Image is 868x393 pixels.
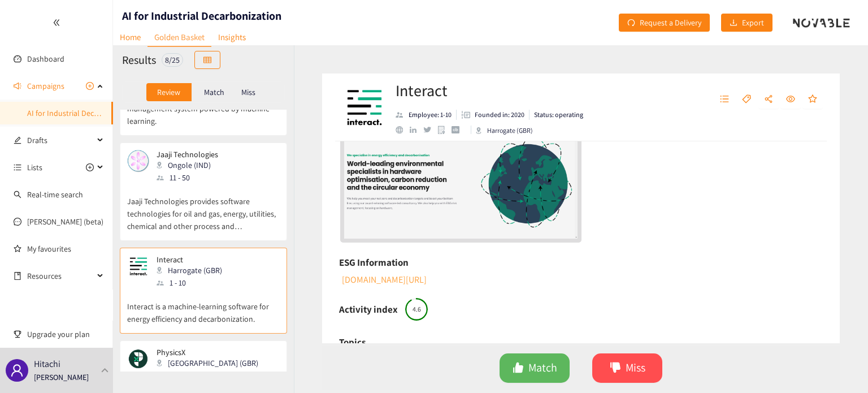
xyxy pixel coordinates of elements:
[742,94,751,105] span: tag
[405,306,428,313] span: 4.6
[339,334,366,351] h6: Topics
[626,359,645,377] span: Miss
[27,323,104,346] span: Upgrade your plan
[27,237,104,260] a: My favourites
[27,129,94,152] span: Drafts
[157,171,225,184] div: 11 - 50
[157,88,180,97] p: Review
[340,274,427,286] a: Link to ESG information with url: https://interactdc.com/about/sustainability-commitments
[14,272,21,280] span: book
[204,88,224,97] p: Match
[14,136,21,144] span: edit
[619,14,710,32] button: redoRequest a Delivery
[162,53,183,67] div: 8 / 25
[742,16,764,29] span: Export
[27,54,64,64] a: Dashboard
[127,289,280,325] p: Interact is a machine-learning software for energy efficiency and decarbonization.
[528,359,557,377] span: Match
[157,369,265,382] div: 101 - 250
[34,357,60,371] p: Hitachi
[157,277,229,289] div: 1 - 10
[211,28,253,46] a: Insights
[27,217,103,227] a: [PERSON_NAME] (beta)
[457,110,530,120] li: Founded in year
[122,52,156,68] h2: Results
[452,126,466,133] a: crunchbase
[808,94,817,105] span: star
[786,94,795,105] span: eye
[14,163,21,171] span: unordered-list
[802,90,823,109] button: star
[14,82,21,90] span: sound
[640,16,701,29] span: Request a Delivery
[736,90,757,109] button: tag
[396,110,457,120] li: Employees
[410,127,423,133] a: linkedin
[811,339,868,393] iframe: Chat Widget
[438,126,452,134] a: google maps
[534,110,583,120] p: Status: operating
[122,8,281,24] h1: AI for Industrial Decarbonization
[157,348,258,357] p: PhysicsX
[127,255,150,278] img: Snapshot of the company's website
[339,254,409,271] h6: ESG Information
[157,150,218,159] p: Jaaji Technologies
[730,19,737,28] span: download
[342,85,387,130] img: Company Logo
[86,163,94,171] span: plus-circle
[27,189,83,200] a: Real-time search
[34,371,89,383] p: [PERSON_NAME]
[10,364,24,377] span: user
[610,362,621,375] span: dislike
[720,94,729,105] span: unordered-list
[147,28,211,47] a: Golden Basket
[592,353,662,383] button: dislikeMiss
[127,184,280,232] p: Jaaji Technologies provides software technologies for oil and gas, energy, utilities, chemical an...
[764,94,773,105] span: share-alt
[157,264,229,277] div: Harrogate (GBR)
[811,339,868,393] div: チャットウィジェット
[476,126,533,136] div: Harrogate (GBR)
[157,159,225,171] div: Ongole (IND)
[513,362,524,375] span: like
[344,107,578,238] a: website
[721,14,772,32] button: downloadExport
[500,353,570,383] button: likeMatch
[758,90,779,109] button: share-alt
[157,357,265,369] div: [GEOGRAPHIC_DATA] (GBR)
[339,301,398,318] h6: Activity index
[780,90,801,109] button: eye
[14,330,21,338] span: trophy
[194,51,220,69] button: table
[530,110,583,120] li: Status
[241,88,255,97] p: Miss
[113,28,147,46] a: Home
[86,82,94,90] span: plus-circle
[53,19,60,27] span: double-left
[475,110,524,120] p: Founded in: 2020
[409,110,452,120] p: Employee: 1-10
[157,255,222,264] p: Interact
[127,150,150,172] img: Snapshot of the company's website
[203,56,211,65] span: table
[27,75,64,97] span: Campaigns
[396,79,583,102] h2: Interact
[396,126,410,133] a: website
[344,107,578,238] img: Snapshot of the Company's website
[627,19,635,28] span: redo
[27,108,137,118] a: AI for Industrial Decarbonization
[714,90,735,109] button: unordered-list
[127,348,150,370] img: Snapshot of the company's website
[27,156,42,179] span: Lists
[423,127,437,132] a: twitter
[27,265,94,287] span: Resources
